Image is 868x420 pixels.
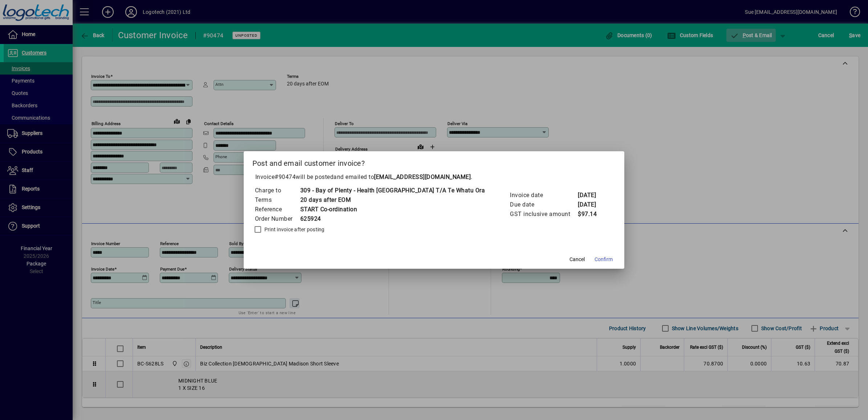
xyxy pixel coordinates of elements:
[577,209,607,219] td: $97.14
[569,256,585,263] span: Cancel
[244,151,625,172] h2: Post and email customer invoice?
[592,253,616,266] button: Confirm
[300,214,485,224] td: 625924
[577,200,607,209] td: [DATE]
[300,186,485,195] td: 309 - Bay of Plenty - Health [GEOGRAPHIC_DATA] T/A Te Whatu Ora
[333,173,471,180] span: and emailed to
[255,205,300,214] td: Reference
[255,195,300,205] td: Terms
[510,191,577,200] td: Invoice date
[275,173,296,180] span: #90474
[595,256,613,263] span: Confirm
[252,173,616,181] p: Invoice will be posted .
[255,214,300,224] td: Order Number
[565,253,589,266] button: Cancel
[510,209,577,219] td: GST inclusive amount
[374,173,471,180] b: [EMAIL_ADDRESS][DOMAIN_NAME]
[300,205,485,214] td: START Co-ordination
[300,195,485,205] td: 20 days after EOM
[577,191,607,200] td: [DATE]
[255,186,300,195] td: Charge to
[510,200,577,209] td: Due date
[263,226,325,233] label: Print invoice after posting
